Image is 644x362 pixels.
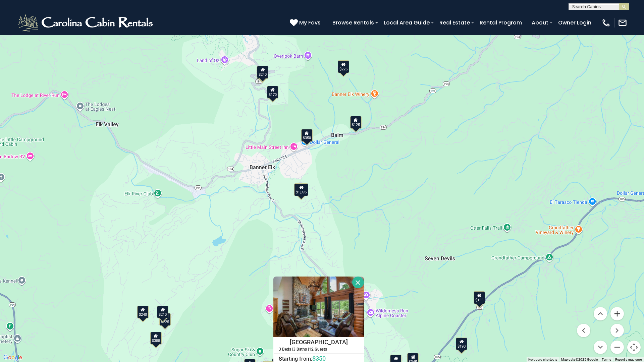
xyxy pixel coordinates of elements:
a: Rental Program [476,17,525,28]
a: My Favs [290,18,322,27]
a: Real Estate [436,17,473,28]
span: My Favs [299,18,321,27]
a: Local Area Guide [380,17,433,28]
a: Browse Rentals [329,17,377,28]
a: Owner Login [555,17,595,28]
img: phone-regular-white.png [601,18,611,27]
a: About [528,17,552,28]
img: White-1-2.png [17,13,156,33]
img: mail-regular-white.png [618,18,627,27]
